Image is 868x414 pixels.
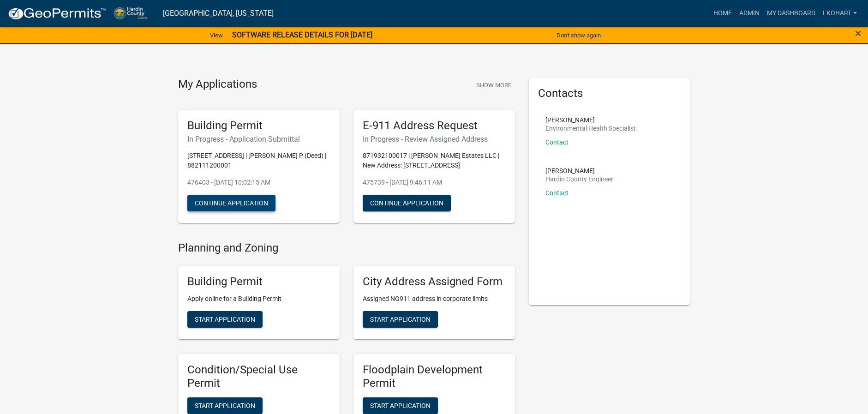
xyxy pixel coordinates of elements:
[187,195,275,211] button: Continue Application
[363,363,506,390] h5: Floodplain Development Permit
[363,119,506,132] h5: E-911 Address Request
[187,135,330,144] h6: In Progress - Application Submittal
[545,117,636,123] p: [PERSON_NAME]
[538,87,681,100] h5: Contacts
[187,151,330,170] p: [STREET_ADDRESS] | [PERSON_NAME] P (Deed) | 882111200001
[363,178,506,187] p: 475739 - [DATE] 9:46:11 AM
[363,294,506,304] p: Assigned NG911 address in corporate limits
[187,178,330,187] p: 476403 - [DATE] 10:02:15 AM
[187,294,330,304] p: Apply online for a Building Permit
[206,28,227,43] a: View
[163,6,274,21] a: [GEOGRAPHIC_DATA], [US_STATE]
[187,119,330,132] h5: Building Permit
[473,78,515,93] button: Show More
[363,135,506,144] h6: In Progress - Review Assigned Address
[195,316,255,323] span: Start Application
[855,28,861,39] button: Close
[363,275,506,288] h5: City Address Assigned Form
[370,402,431,409] span: Start Application
[553,28,605,43] button: Don't show again
[545,189,569,197] a: Contact
[545,138,569,146] a: Contact
[114,7,156,19] img: Hardin County, Iowa
[545,125,636,132] p: Environmental Health Specialist
[232,30,372,39] strong: SOFTWARE RELEASE DETAILS FOR [DATE]
[710,5,736,22] a: Home
[178,78,257,91] h4: My Applications
[363,195,451,211] button: Continue Application
[195,402,255,409] span: Start Application
[178,241,515,255] h4: Planning and Zoning
[545,168,613,174] p: [PERSON_NAME]
[736,5,763,22] a: Admin
[763,5,819,22] a: My Dashboard
[187,363,330,390] h5: Condition/Special Use Permit
[363,397,438,414] button: Start Application
[187,311,263,328] button: Start Application
[363,311,438,328] button: Start Application
[187,397,263,414] button: Start Application
[855,27,861,40] span: ×
[370,316,431,323] span: Start Application
[545,176,613,182] p: Hardin County Engineer
[363,151,506,170] p: 871932100017 | [PERSON_NAME] Estates LLC | New Address: [STREET_ADDRESS]
[819,5,861,22] a: lkohart
[187,275,330,288] h5: Building Permit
